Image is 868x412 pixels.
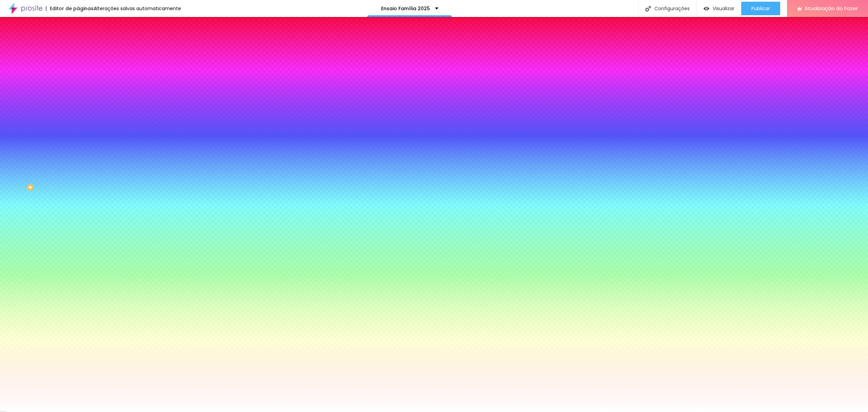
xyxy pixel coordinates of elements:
img: view-1.svg [704,6,709,12]
font: Configurações [654,5,690,12]
font: Editor de páginas [50,5,94,12]
font: Alterações salvas automaticamente [94,5,181,12]
button: Publicar [741,2,780,15]
font: Atualização do Fazer [805,5,858,12]
font: Visualizar [713,5,734,12]
font: Publicar [751,5,770,12]
button: Visualizar [697,2,741,15]
img: Ícone [645,6,651,12]
font: Ensaio Família 2025 [381,5,430,12]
